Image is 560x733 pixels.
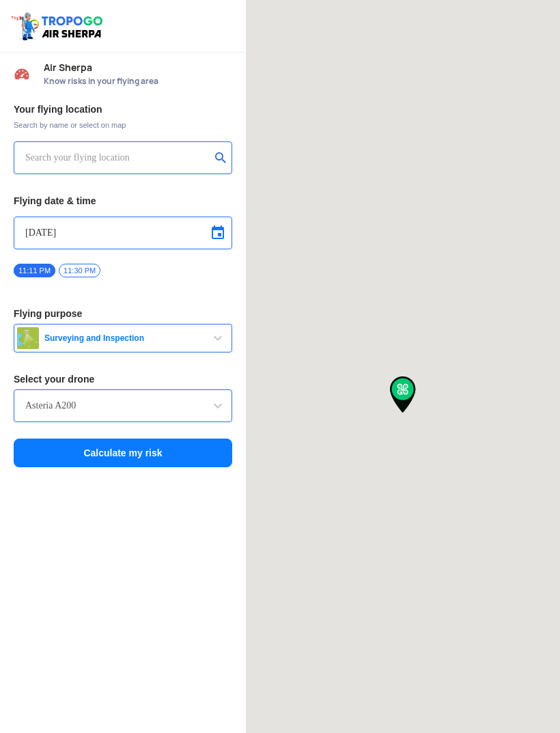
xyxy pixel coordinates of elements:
[59,264,100,277] span: 11:30 PM
[14,196,232,206] h3: Flying date & time
[14,309,232,318] h3: Flying purpose
[14,264,55,277] span: 11:11 PM
[25,398,221,414] input: Search by name or Brand
[25,150,210,166] input: Search your flying location
[10,10,107,42] img: ic_tgdronemaps.svg
[14,374,232,384] h3: Select your drone
[44,62,232,73] span: Air Sherpa
[14,324,232,352] button: Surveying and Inspection
[14,120,232,130] span: Search by name or select on map
[44,76,232,87] span: Know risks in your flying area
[14,439,232,467] button: Calculate my risk
[17,327,39,349] img: survey.png
[14,105,232,114] h3: Your flying location
[25,225,221,241] input: Select Date
[14,66,30,82] img: Risk Scores
[39,333,210,344] span: Surveying and Inspection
